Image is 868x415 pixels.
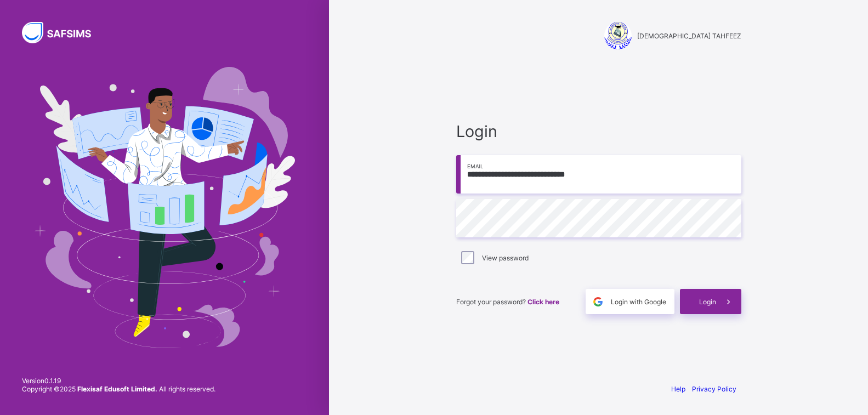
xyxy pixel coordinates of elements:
img: Hero Image [34,67,295,348]
span: Forgot your password? [456,298,559,306]
a: Privacy Policy [692,385,736,393]
a: Click here [527,298,559,306]
span: Login [699,298,716,306]
img: SAFSIMS Logo [22,22,104,43]
span: Version 0.1.19 [22,377,215,385]
a: Help [671,385,685,393]
span: [DEMOGRAPHIC_DATA] TAHFEEZ [637,32,741,40]
label: View password [482,254,529,262]
span: Copyright © 2025 All rights reserved. [22,385,215,393]
strong: Flexisaf Edusoft Limited. [77,385,157,393]
span: Login [456,122,741,141]
span: Login with Google [611,298,666,306]
img: google.396cfc9801f0270233282035f929180a.svg [592,295,604,308]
